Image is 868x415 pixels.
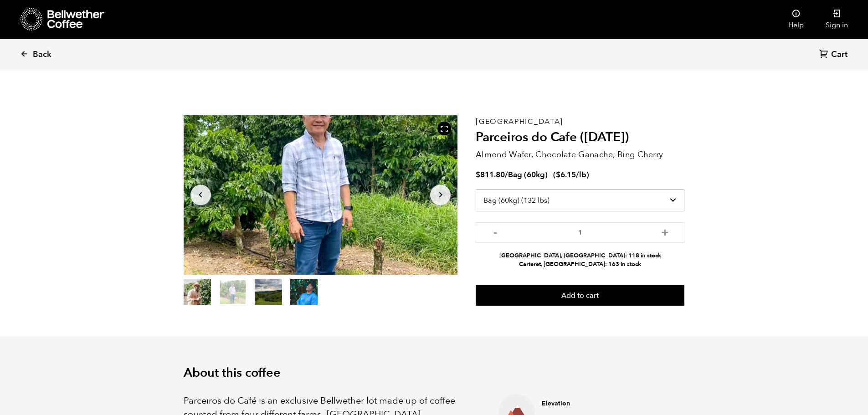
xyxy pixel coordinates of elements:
[508,169,548,180] span: Bag (60kg)
[659,227,671,236] button: +
[576,169,586,180] span: /lb
[476,169,480,180] span: $
[505,169,508,180] span: /
[476,149,684,161] p: Almond Wafer, Chocolate Ganache, Bing Cherry
[831,49,847,60] span: Cart
[476,260,684,269] li: Carteret, [GEOGRAPHIC_DATA]: 163 in stock
[819,49,850,61] a: Cart
[556,169,576,180] bdi: 6.15
[476,285,684,306] button: Add to cart
[553,169,589,180] span: ( )
[556,169,560,180] span: $
[33,49,51,60] span: Back
[476,169,505,180] bdi: 811.80
[476,251,684,260] li: [GEOGRAPHIC_DATA], [GEOGRAPHIC_DATA]: 118 in stock
[542,399,670,408] h4: Elevation
[489,227,501,236] button: -
[184,366,685,380] h2: About this coffee
[476,130,684,145] h2: Parceiros do Cafe ([DATE])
